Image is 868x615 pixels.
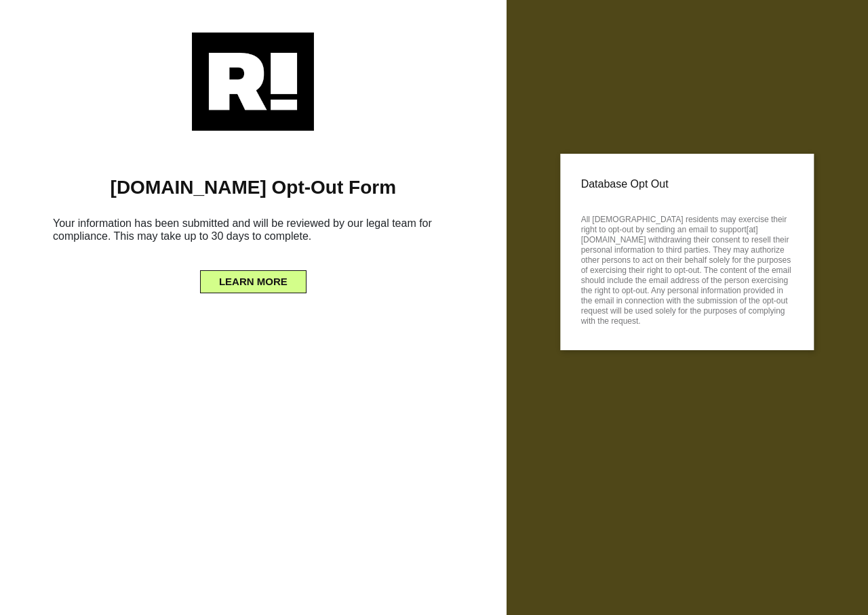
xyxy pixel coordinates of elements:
[20,176,486,199] h1: [DOMAIN_NAME] Opt-Out Form
[581,174,793,194] p: Database Opt Out
[200,270,307,293] button: LEARN MORE
[192,33,314,131] img: Retention.com
[581,211,793,326] p: All [DEMOGRAPHIC_DATA] residents may exercise their right to opt-out by sending an email to suppo...
[200,272,307,283] a: LEARN MORE
[20,211,486,253] h6: Your information has been submitted and will be reviewed by our legal team for compliance. This m...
